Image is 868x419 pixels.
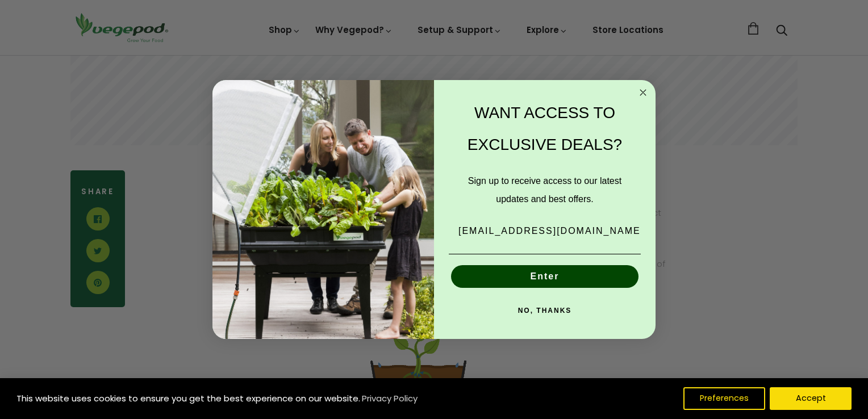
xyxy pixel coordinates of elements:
[451,265,639,288] button: Enter
[468,104,622,153] span: WANT ACCESS TO EXCLUSIVE DEALS?
[449,299,641,322] button: NO, THANKS
[449,254,641,254] img: underline
[683,387,765,410] button: Preferences
[468,176,621,204] span: Sign up to receive access to our latest updates and best offers.
[16,392,360,404] span: This website uses cookies to ensure you get the best experience on our website.
[212,80,434,340] img: e9d03583-1bb1-490f-ad29-36751b3212ff.jpeg
[770,387,852,410] button: Accept
[636,86,650,99] button: Close dialog
[449,220,641,242] input: Email
[360,388,419,409] a: Privacy Policy (opens in a new tab)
